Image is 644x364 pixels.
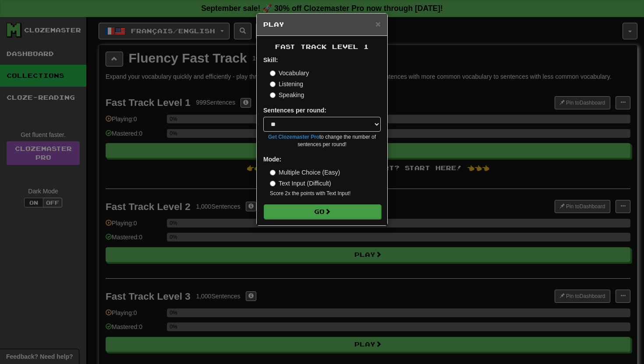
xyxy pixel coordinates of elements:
[270,170,276,175] input: Multiple Choice (Easy)
[270,179,331,188] label: Text Input (Difficult)
[263,106,326,115] label: Sentences per round:
[263,133,381,148] small: to change the number of sentences per round!
[270,70,276,76] input: Vocabulary
[270,181,276,186] input: Text Input (Difficult)
[270,92,276,98] input: Speaking
[375,19,381,28] button: Close
[264,204,381,219] button: Go
[263,20,381,29] h5: Play
[263,156,281,163] strong: Mode:
[263,56,278,63] strong: Skill:
[375,19,381,29] span: ×
[270,168,340,177] label: Multiple Choice (Easy)
[270,91,304,99] label: Speaking
[270,81,276,87] input: Listening
[270,69,309,77] label: Vocabulary
[268,134,319,140] a: Get Clozemaster Pro
[275,43,369,50] span: Fast Track Level 1
[270,80,303,88] label: Listening
[270,190,381,197] small: Score 2x the points with Text Input !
